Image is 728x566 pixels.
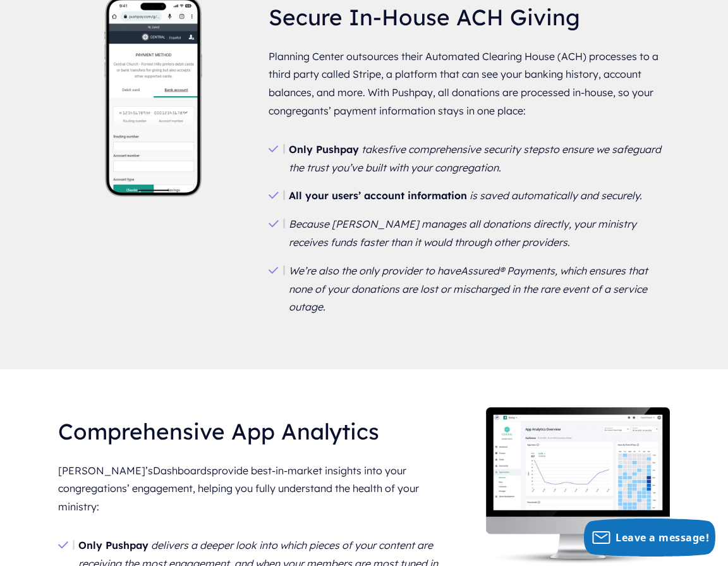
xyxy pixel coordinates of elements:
em: takes to ensure we safeguard the trust you’ve built with your congregation. [289,143,661,174]
h3: Comprehensive App Analytics [58,407,459,457]
button: Leave a message! [584,519,715,557]
p: Planning Center outsources their Automated Clearing House (ACH) processes to a third party called... [269,42,670,125]
a: five comprehensive security steps [388,143,549,156]
em: We’re also the only provider to have , which ensures that none of your donations are lost or misc... [289,264,648,314]
b: Only Pushpay [289,143,359,156]
a: Assured® Payments [461,264,555,277]
b: All your users’ account information [289,189,467,202]
p: [PERSON_NAME]’s provide best-in-market insights into your congregations’ engagement, helping you ... [58,457,459,521]
b: Only Pushpay [78,539,149,551]
span: Leave a message! [616,531,709,544]
em: is saved automatically and securely. [470,189,642,202]
em: Because [PERSON_NAME] manages all donations directly, your ministry receives funds faster than it... [289,218,636,249]
a: Dashboards [153,464,212,477]
picture: PCO-Compare-Page_Analytics_V2 [486,410,670,422]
